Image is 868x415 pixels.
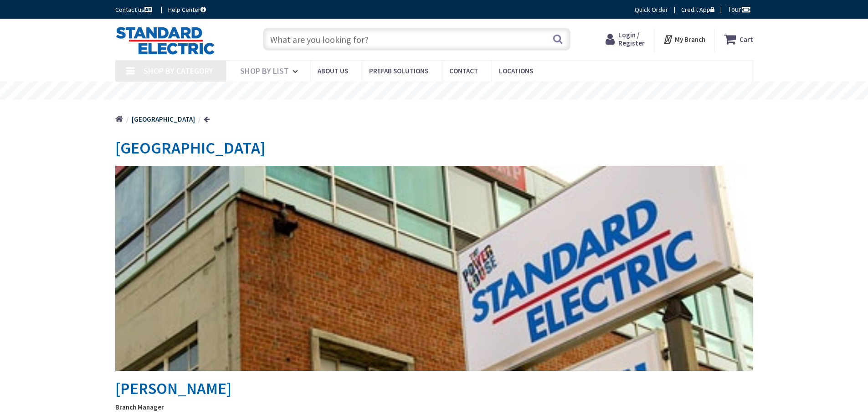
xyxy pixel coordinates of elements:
strong: My Branch [675,35,705,44]
rs-layer: [MEDICAL_DATA]: Our Commitment to Our Employees and Customers [291,87,598,97]
strong: [GEOGRAPHIC_DATA] [132,115,195,123]
strong: Cart [740,31,753,47]
span: About Us [318,67,348,75]
a: Credit App [681,5,714,14]
span: [GEOGRAPHIC_DATA] [115,138,265,158]
a: Contact us [115,5,154,14]
span: Prefab Solutions [369,67,428,75]
span: Login / Register [618,31,645,47]
strong: Branch Manager [115,402,753,412]
span: Locations [499,67,533,75]
h2: [PERSON_NAME] [115,166,753,398]
span: Contact [449,67,478,75]
a: Cart [724,31,753,47]
a: Quick Order [635,5,668,14]
img: Standard Electric [115,26,215,55]
input: What are you looking for? [263,28,570,51]
span: Shop By List [240,66,289,76]
a: Help Center [168,5,206,14]
div: My Branch [663,31,705,47]
span: Tour [728,5,751,14]
span: Shop By Category [144,66,213,76]
a: Login / Register [606,31,645,47]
